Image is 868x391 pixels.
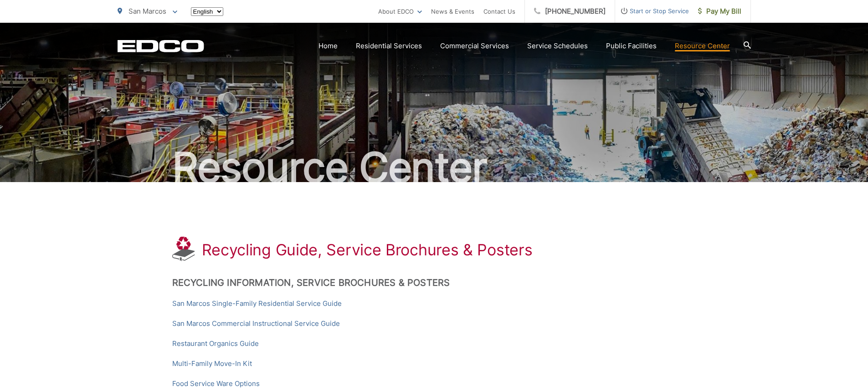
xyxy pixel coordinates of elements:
[172,277,696,288] h2: Recycling Information, Service Brochures & Posters
[202,241,533,259] h1: Recycling Guide, Service Brochures & Posters
[431,6,474,17] a: News & Events
[356,41,422,51] a: Residential Services
[172,318,340,329] a: San Marcos Commercial Instructional Service Guide
[172,298,342,309] a: San Marcos Single-Family Residential Service Guide
[527,41,588,51] a: Service Schedules
[128,7,166,15] span: San Marcos
[606,41,657,51] a: Public Facilities
[318,41,338,51] a: Home
[675,41,730,51] a: Resource Center
[440,41,509,51] a: Commercial Services
[172,378,260,389] a: Food Service Ware Options
[698,6,741,17] span: Pay My Bill
[191,7,223,16] select: Select a language
[118,40,204,52] a: EDCD logo. Return to the homepage.
[378,6,422,17] a: About EDCO
[172,338,259,349] a: Restaurant Organics Guide
[118,145,751,190] h2: Resource Center
[483,6,515,17] a: Contact Us
[172,358,252,369] a: Multi-Family Move-In Kit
